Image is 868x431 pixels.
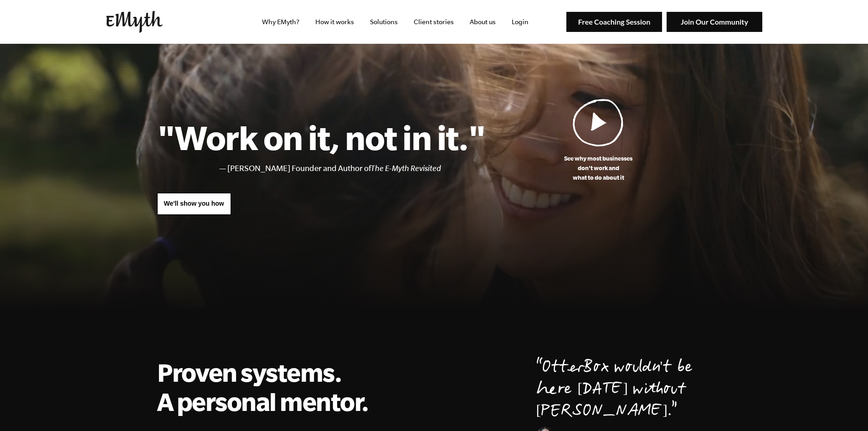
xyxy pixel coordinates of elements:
[566,12,662,32] img: Free Coaching Session
[157,193,231,215] a: We'll show you how
[106,11,163,33] img: EMyth
[573,99,624,146] img: Play Video
[157,358,380,416] h2: Proven systems. A personal mentor.
[486,99,711,182] a: See why most businessesdon't work andwhat to do about it
[486,154,711,182] p: See why most businesses don't work and what to do about it
[536,358,711,423] p: OtterBox wouldn't be here [DATE] without [PERSON_NAME].
[371,164,441,173] i: The E-Myth Revisited
[227,162,486,175] li: [PERSON_NAME] Founder and Author of
[164,200,224,207] span: We'll show you how
[157,117,486,157] h1: "Work on it, not in it."
[667,12,762,32] img: Join Our Community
